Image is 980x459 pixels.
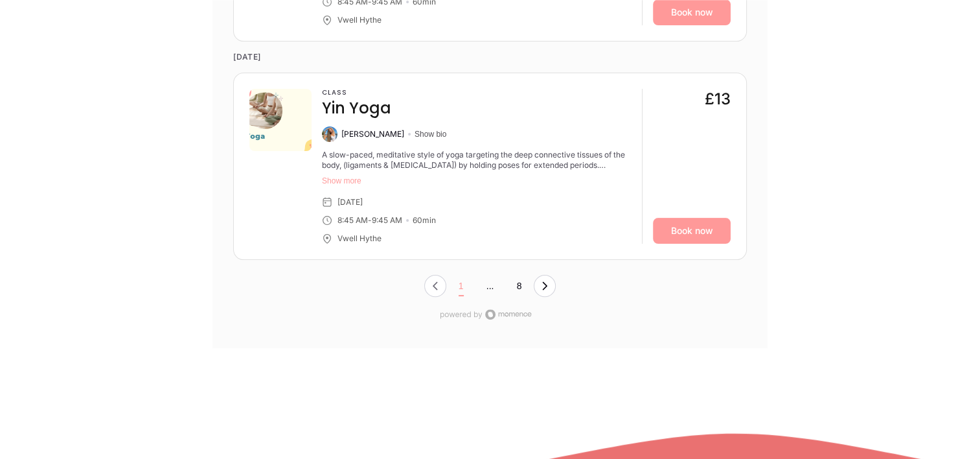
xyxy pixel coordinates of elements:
div: Vwell Hythe [337,15,382,25]
div: [DATE] [337,197,363,207]
button: Page 1 of 9 [446,276,475,301]
div: 9:45 AM [372,215,402,226]
button: Next Page, Page 0 [534,275,556,297]
button: Show more [322,176,632,186]
button: ... [475,276,505,296]
div: £13 [705,89,731,110]
div: 8:45 AM [337,215,368,226]
button: Show bio [415,129,446,139]
button: Page 2 of 9 [505,276,534,296]
div: [PERSON_NAME] [341,129,404,139]
div: Vwell Hythe [337,233,382,244]
time: [DATE] [233,41,747,73]
div: 60 min [413,215,436,226]
div: - [368,215,372,226]
nav: Pagination navigation [233,270,747,301]
div: A slow-paced, meditative style of yoga targeting the deep connective tissues of the body, (ligame... [322,150,632,171]
img: 226c939c-3db3-433d-ba88-d0ea79d2a678.png [249,89,312,151]
a: Book now [653,218,731,244]
button: Previous Page, Page 0 [424,275,446,297]
h4: Yin Yoga [322,98,391,119]
img: Alexandra Poppy [322,126,337,142]
h3: Class [322,89,391,97]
